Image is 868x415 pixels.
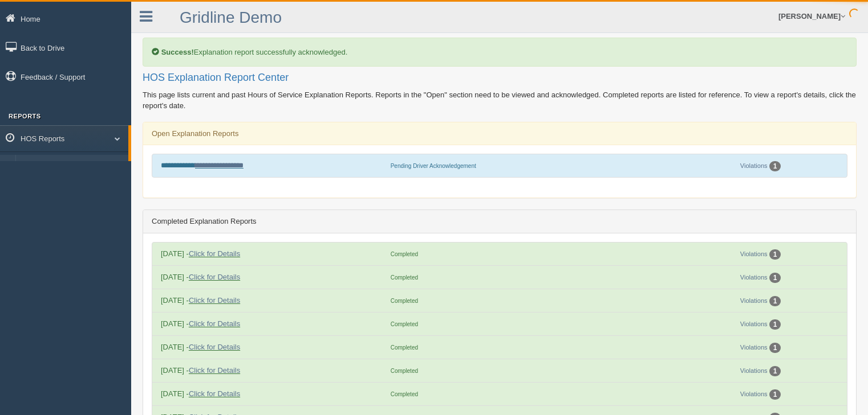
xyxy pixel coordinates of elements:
[189,343,240,351] a: Click for Details
[740,297,768,304] a: Violations
[391,274,418,281] span: Completed
[143,72,857,84] h2: HOS Explanation Report Center
[769,366,781,376] div: 1
[391,163,476,169] span: Pending Driver Acknowledgement
[740,344,768,351] a: Violations
[155,318,385,329] div: [DATE] -
[189,273,240,281] a: Click for Details
[21,155,128,175] a: HOS Explanation Report Center
[180,9,282,26] a: Gridline Demo
[740,162,768,169] a: Violations
[391,344,418,351] span: Completed
[391,251,418,257] span: Completed
[143,38,857,67] div: Explanation report successfully acknowledged.
[740,274,768,281] a: Violations
[155,342,385,352] div: [DATE] -
[143,122,856,145] div: Open Explanation Reports
[740,391,768,397] a: Violations
[189,319,240,328] a: Click for Details
[161,48,194,56] b: Success!
[391,298,418,304] span: Completed
[769,343,781,353] div: 1
[391,391,418,397] span: Completed
[769,296,781,306] div: 1
[391,321,418,327] span: Completed
[740,367,768,374] a: Violations
[155,272,385,282] div: [DATE] -
[155,365,385,376] div: [DATE] -
[769,389,781,400] div: 1
[155,248,385,259] div: [DATE] -
[143,210,856,233] div: Completed Explanation Reports
[155,388,385,399] div: [DATE] -
[740,250,768,257] a: Violations
[189,249,240,258] a: Click for Details
[769,161,781,171] div: 1
[189,389,240,398] a: Click for Details
[769,249,781,260] div: 1
[155,295,385,306] div: [DATE] -
[189,366,240,375] a: Click for Details
[189,296,240,305] a: Click for Details
[769,273,781,283] div: 1
[740,321,768,327] a: Violations
[391,368,418,374] span: Completed
[769,319,781,330] div: 1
